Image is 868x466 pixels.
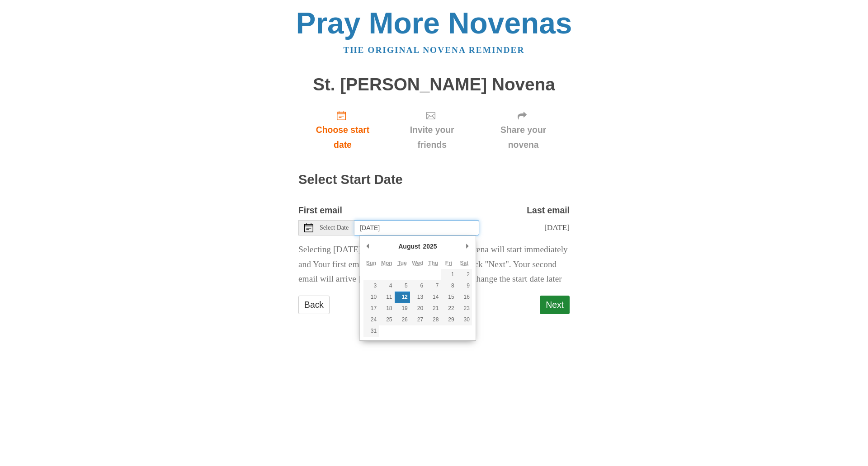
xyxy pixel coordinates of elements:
[396,122,468,152] span: Invite your friends
[363,303,379,314] button: 17
[441,314,456,325] button: 29
[298,296,330,314] a: Back
[421,240,438,253] div: 2025
[363,240,373,253] button: Previous Month
[486,122,561,152] span: Share your novena
[395,280,410,292] button: 5
[298,173,570,187] h2: Select Start Date
[395,303,410,314] button: 19
[445,260,452,266] abbr: Friday
[441,303,456,314] button: 22
[366,260,377,266] abbr: Sunday
[395,314,410,325] button: 26
[527,203,570,218] label: Last email
[381,260,392,266] abbr: Monday
[410,280,425,292] button: 6
[477,103,570,157] a: Share your novena
[412,260,423,266] abbr: Wednesday
[298,103,387,157] a: Choose start date
[363,292,379,303] button: 10
[395,292,410,303] button: 12
[441,280,456,292] button: 8
[397,240,421,253] div: August
[410,314,425,325] button: 27
[457,269,472,280] button: 2
[354,220,479,235] input: Use the arrow keys to pick a date
[397,260,406,266] abbr: Tuesday
[344,45,525,55] a: The original novena reminder
[457,280,472,292] button: 9
[428,260,438,266] abbr: Thursday
[298,203,342,218] label: First email
[425,280,441,292] button: 7
[320,225,349,231] span: Select Date
[425,314,441,325] button: 28
[363,325,379,337] button: 31
[379,280,394,292] button: 4
[410,292,425,303] button: 13
[460,260,468,266] abbr: Saturday
[457,303,472,314] button: 23
[379,303,394,314] button: 18
[425,303,441,314] button: 21
[540,296,570,314] button: Next
[298,242,570,287] p: Selecting [DATE] as the start date means Your novena will start immediately and Your first email ...
[363,314,379,325] button: 24
[387,103,477,157] a: Invite your friends
[441,292,456,303] button: 15
[307,122,378,152] span: Choose start date
[298,75,570,94] h1: St. [PERSON_NAME] Novena
[410,303,425,314] button: 20
[379,314,394,325] button: 25
[544,223,570,232] span: [DATE]
[379,292,394,303] button: 11
[463,240,472,253] button: Next Month
[441,269,456,280] button: 1
[363,280,379,292] button: 3
[296,6,572,40] a: Pray More Novenas
[457,292,472,303] button: 16
[425,292,441,303] button: 14
[457,314,472,325] button: 30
